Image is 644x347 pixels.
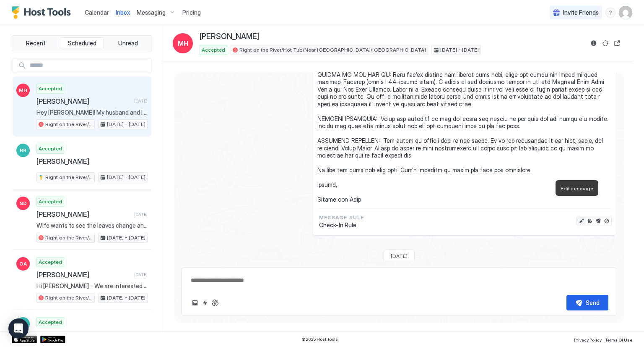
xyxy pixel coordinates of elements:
span: [DATE] - [DATE] [107,294,145,302]
span: Unread [118,39,138,47]
span: MH [19,87,27,94]
span: Scheduled [68,39,96,47]
span: [PERSON_NAME] [200,32,259,42]
span: [DATE] [134,212,148,217]
span: [PERSON_NAME] [36,271,131,279]
span: [PERSON_NAME] [36,97,131,105]
span: SD [20,200,27,207]
span: Accepted [39,198,62,205]
button: Edit message [577,217,586,225]
div: Send [586,298,600,307]
span: [PERSON_NAME] [36,210,131,218]
button: Recent [14,37,58,49]
span: Accepted [39,258,62,266]
span: Privacy Policy [574,337,602,342]
span: [DATE] [134,272,148,277]
span: Right on the River/Hot Tub/Near [GEOGRAPHIC_DATA]/[GEOGRAPHIC_DATA] [45,294,93,302]
span: RR [20,147,26,154]
a: Inbox [116,8,130,17]
span: Accepted [39,85,62,92]
button: Unread [106,37,150,49]
span: Hi [PERSON_NAME] - We are interested in visiting [DATE] thru [DATE]. We have a dog (Remi) that we... [36,282,148,290]
button: Send now [594,217,602,225]
span: [DATE] - [DATE] [440,46,479,54]
span: [DATE] - [DATE] [107,173,145,181]
button: Reservation information [589,38,599,48]
input: Input Field [26,58,151,73]
span: Recent [26,39,46,47]
button: Scheduled [60,37,104,49]
span: MH [178,38,188,48]
button: Open reservation [612,38,622,48]
div: User profile [619,6,632,19]
button: Edit rule [586,217,594,225]
span: Wife wants to see the leaves change and get out of [US_STATE]. I now it might be a little early s... [36,222,148,229]
a: App Store [12,336,37,343]
div: tab-group [12,35,152,51]
span: Message Rule [319,214,364,221]
span: [PERSON_NAME] [36,157,144,166]
button: Upload image [190,298,200,308]
a: Calendar [85,8,109,17]
button: ChatGPT Auto Reply [210,298,220,308]
span: Inbox [116,9,130,16]
span: Messaging [137,9,166,16]
span: Calendar [85,9,109,16]
span: [DATE] - [DATE] [107,234,145,242]
span: [PERSON_NAME] [36,331,144,339]
span: OA [19,260,27,268]
span: [DATE] [134,98,148,104]
a: Host Tools Logo [12,6,75,19]
a: Terms Of Use [605,335,632,344]
span: Pricing [182,9,201,16]
span: [DATE] - [DATE] [107,121,145,128]
span: Accepted [39,145,62,152]
span: Right on the River/Hot Tub/Near [GEOGRAPHIC_DATA]/[GEOGRAPHIC_DATA] [45,234,93,242]
button: Send [566,295,608,310]
span: Edit message [561,185,593,192]
a: Google Play Store [40,336,65,343]
button: Sync reservation [600,38,610,48]
span: Right on the River/Hot Tub/Near [GEOGRAPHIC_DATA]/[GEOGRAPHIC_DATA] [45,173,93,181]
span: Check-In Rule [319,221,364,229]
span: Accepted [202,46,225,54]
span: © 2025 Host Tools [301,336,338,342]
span: Right on the River/Hot Tub/Near [GEOGRAPHIC_DATA]/[GEOGRAPHIC_DATA] [45,121,93,128]
span: [DATE] [391,253,408,259]
div: Open Intercom Messenger [8,318,29,339]
button: Disable message [602,217,611,225]
span: Accepted [39,318,62,326]
div: menu [605,8,615,18]
span: Hey [PERSON_NAME]! My husband and I are visiting for our first wedding anniversary with our dog a... [36,109,148,116]
span: Invite Friends [563,9,599,16]
button: Quick reply [200,298,210,308]
a: Privacy Policy [574,335,602,344]
span: Terms Of Use [605,337,632,342]
span: Right on the River/Hot Tub/Near [GEOGRAPHIC_DATA]/[GEOGRAPHIC_DATA] [239,46,426,54]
